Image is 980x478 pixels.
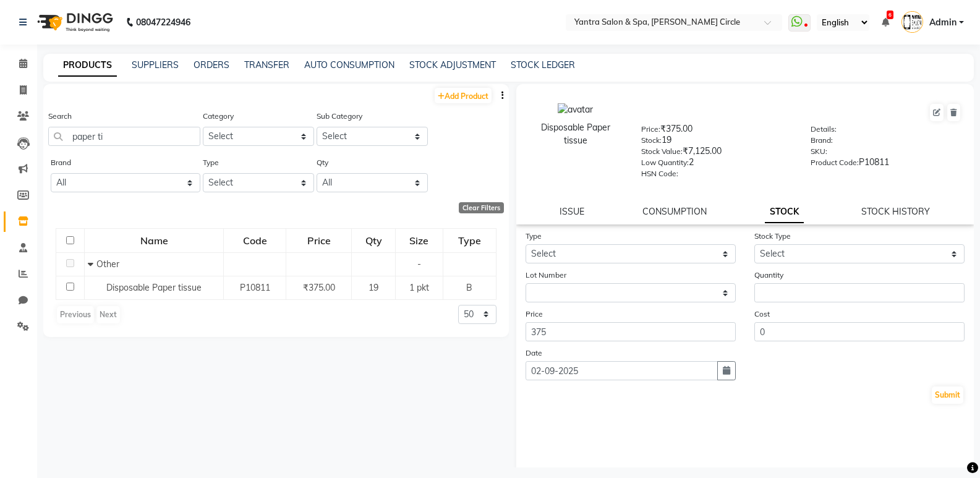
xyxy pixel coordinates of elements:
div: Code [224,229,285,252]
div: 19 [641,134,792,151]
div: Name [85,229,223,252]
label: Stock: [641,135,662,146]
span: Collapse Row [88,258,96,270]
input: Search by product name or code [48,127,200,146]
span: 19 [369,282,378,293]
span: Admin [929,16,957,29]
div: Disposable Paper tissue [529,121,623,147]
label: SKU: [811,146,827,157]
a: SUPPLIERS [132,59,179,70]
label: Category [203,111,234,122]
label: Qty [317,157,328,168]
span: Other [96,258,119,270]
a: CONSUMPTION [642,206,707,217]
b: 08047224946 [136,5,190,40]
label: Brand [51,157,71,168]
button: Submit [932,386,963,404]
span: 6 [887,11,893,19]
label: Brand: [811,135,833,146]
a: STOCK ADJUSTMENT [409,59,496,70]
div: ₹375.00 [641,122,792,140]
label: Quantity [754,270,783,281]
div: Type [444,229,495,252]
a: STOCK HISTORY [861,206,930,217]
label: Price: [641,124,660,135]
a: ISSUE [560,206,584,217]
div: P10811 [811,156,961,173]
label: Product Code: [811,157,859,168]
a: AUTO CONSUMPTION [304,59,394,70]
a: TRANSFER [244,59,289,70]
label: Sub Category [317,111,362,122]
img: Admin [901,11,923,33]
a: PRODUCTS [58,54,117,77]
img: logo [32,5,116,40]
a: STOCK LEDGER [511,59,575,70]
label: Low Quantity: [641,157,689,168]
label: Date [526,348,542,359]
div: ₹7,125.00 [641,145,792,162]
a: STOCK [765,201,804,223]
span: 1 pkt [409,282,429,293]
span: - [417,258,421,270]
span: B [466,282,472,293]
label: Cost [754,309,770,320]
label: Price [526,309,543,320]
a: Add Product [435,88,492,103]
label: Stock Value: [641,146,683,157]
label: Details: [811,124,837,135]
span: ₹375.00 [303,282,335,293]
span: Disposable Paper tissue [106,282,202,293]
label: Search [48,111,72,122]
div: 2 [641,156,792,173]
span: P10811 [240,282,270,293]
div: Price [287,229,351,252]
label: Type [203,157,219,168]
div: Size [396,229,442,252]
img: avatar [558,103,593,116]
label: HSN Code: [641,168,678,179]
label: Stock Type [754,231,791,242]
a: 6 [882,17,889,28]
label: Lot Number [526,270,566,281]
a: ORDERS [194,59,229,70]
div: Clear Filters [459,202,504,213]
label: Type [526,231,542,242]
div: Qty [352,229,394,252]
